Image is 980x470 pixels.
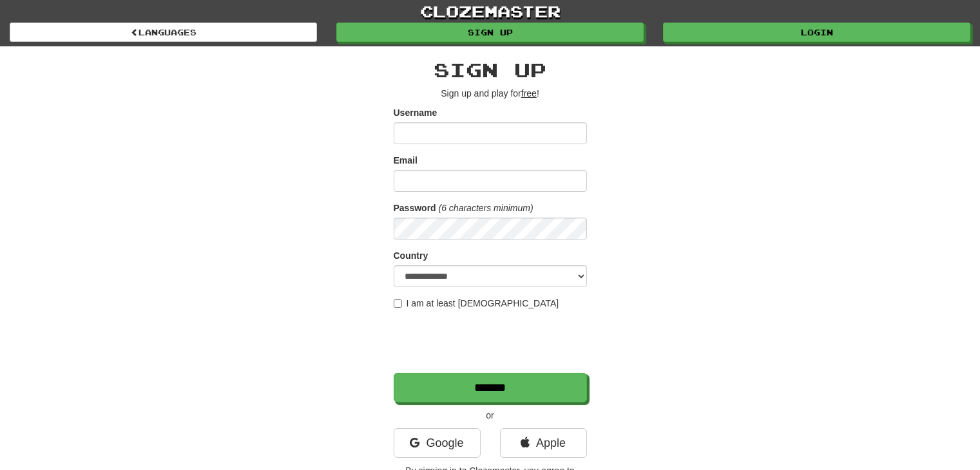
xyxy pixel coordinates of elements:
em: (6 characters minimum) [439,203,533,213]
label: Username [394,106,437,119]
p: Sign up and play for ! [394,87,587,100]
a: Apple [500,428,587,458]
p: or [394,409,587,422]
a: Languages [10,23,317,42]
label: I am at least [DEMOGRAPHIC_DATA] [394,297,559,310]
label: Password [394,202,436,214]
label: Email [394,154,418,167]
a: Google [394,428,481,458]
iframe: reCAPTCHA [394,316,590,366]
h2: Sign up [394,59,587,80]
a: Sign up [336,23,644,42]
input: I am at least [DEMOGRAPHIC_DATA] [394,299,402,308]
a: Login [663,23,970,42]
label: Country [394,249,428,262]
u: free [521,88,537,99]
